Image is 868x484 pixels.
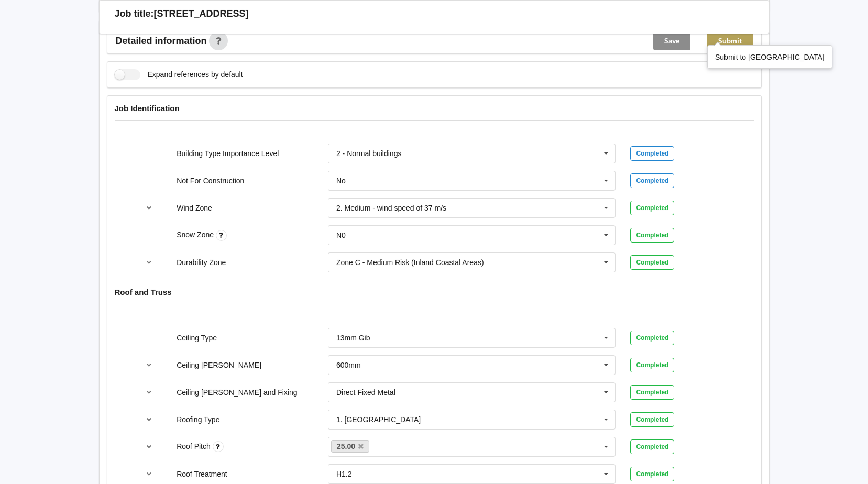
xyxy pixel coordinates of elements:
[336,150,402,157] div: 2 - Normal buildings
[336,177,346,184] div: No
[336,232,346,239] div: N0
[630,467,674,481] div: Completed
[115,287,754,297] h4: Roof and Truss
[177,149,279,158] label: Building Type Importance Level
[336,470,352,478] div: H1.2
[115,69,243,80] label: Expand references by default
[139,383,159,402] button: reference-toggle
[331,440,370,453] a: 25.00
[630,385,674,400] div: Completed
[630,412,674,427] div: Completed
[630,201,674,215] div: Completed
[177,258,226,267] label: Durability Zone
[115,103,754,113] h4: Job Identification
[177,415,219,424] label: Roofing Type
[116,36,207,46] span: Detailed information
[336,361,361,369] div: 600mm
[630,358,674,372] div: Completed
[177,204,212,212] label: Wind Zone
[336,259,484,266] div: Zone C - Medium Risk (Inland Coastal Areas)
[630,439,674,454] div: Completed
[177,177,244,185] label: Not For Construction
[630,146,674,161] div: Completed
[630,255,674,270] div: Completed
[177,361,261,369] label: Ceiling [PERSON_NAME]
[139,199,159,217] button: reference-toggle
[139,437,159,456] button: reference-toggle
[336,389,395,396] div: Direct Fixed Metal
[630,173,674,188] div: Completed
[139,356,159,375] button: reference-toggle
[177,334,217,342] label: Ceiling Type
[115,8,154,20] h3: Job title:
[139,410,159,429] button: reference-toggle
[177,470,227,478] label: Roof Treatment
[177,388,297,397] label: Ceiling [PERSON_NAME] and Fixing
[336,204,446,212] div: 2. Medium - wind speed of 37 m/s
[177,442,212,450] label: Roof Pitch
[177,230,216,239] label: Snow Zone
[336,334,370,342] div: 13mm Gib
[630,228,674,243] div: Completed
[630,331,674,345] div: Completed
[336,416,421,423] div: 1. [GEOGRAPHIC_DATA]
[715,52,825,62] div: Submit to [GEOGRAPHIC_DATA]
[154,8,249,20] h3: [STREET_ADDRESS]
[139,465,159,483] button: reference-toggle
[139,253,159,272] button: reference-toggle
